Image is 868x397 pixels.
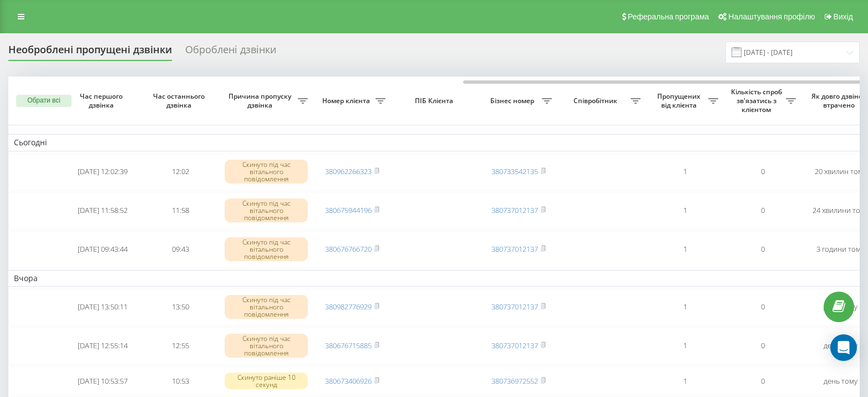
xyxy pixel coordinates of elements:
td: 1 [646,289,724,325]
td: 0 [724,154,801,190]
td: 09:43 [141,231,219,268]
td: 0 [724,192,801,229]
div: Скинуто під час вітального повідомлення [225,334,308,358]
td: [DATE] 12:02:39 [64,154,141,190]
div: Скинуто під час вітального повідомлення [225,237,308,262]
td: 1 [646,231,724,268]
button: Обрати всі [16,95,72,107]
a: 380673406926 [325,376,372,386]
span: Співробітник [563,96,631,105]
span: Час останнього дзвінка [150,92,210,109]
span: Номер клієнта [319,96,375,105]
div: Скинуто під час вітального повідомлення [225,295,308,319]
span: Причина пропуску дзвінка [225,92,298,109]
td: 12:02 [141,154,219,190]
a: 380737012137 [491,340,538,350]
a: 380737012137 [491,244,538,254]
td: 10:53 [141,367,219,396]
td: [DATE] 11:58:52 [64,192,141,229]
a: 380982776929 [325,302,372,312]
td: 0 [724,289,801,325]
a: 380676715885 [325,340,372,350]
td: [DATE] 13:50:11 [64,289,141,325]
td: [DATE] 10:53:57 [64,367,141,396]
td: 13:50 [141,289,219,325]
a: 380676766720 [325,244,372,254]
td: [DATE] 12:55:14 [64,328,141,364]
span: Вихід [834,12,853,21]
div: Скинуто під час вітального повідомлення [225,160,308,184]
div: Open Intercom Messenger [830,334,857,361]
span: ПІБ Клієнта [400,96,470,105]
div: Скинуто раніше 10 секунд [225,373,308,389]
td: 0 [724,367,801,396]
span: Час першого дзвінка [73,92,133,109]
td: [DATE] 09:43:44 [64,231,141,268]
a: 380737012137 [491,302,538,312]
a: 380736972552 [491,376,538,386]
span: Бізнес номер [485,96,542,105]
span: Пропущених від клієнта [652,92,708,109]
div: Оброблені дзвінки [185,44,276,61]
td: 1 [646,367,724,396]
span: Кількість спроб зв'язатись з клієнтом [729,88,786,114]
span: Налаштування профілю [728,12,815,21]
span: Реферальна програма [628,12,709,21]
div: Необроблені пропущені дзвінки [8,44,172,61]
a: 380733542135 [491,166,538,176]
td: 1 [646,154,724,190]
td: 11:58 [141,192,219,229]
a: 380675944196 [325,205,372,215]
a: 380737012137 [491,205,538,215]
td: 1 [646,192,724,229]
a: 380962266323 [325,166,372,176]
td: 0 [724,231,801,268]
div: Скинуто під час вітального повідомлення [225,198,308,223]
td: 12:55 [141,328,219,364]
td: 0 [724,328,801,364]
td: 1 [646,328,724,364]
